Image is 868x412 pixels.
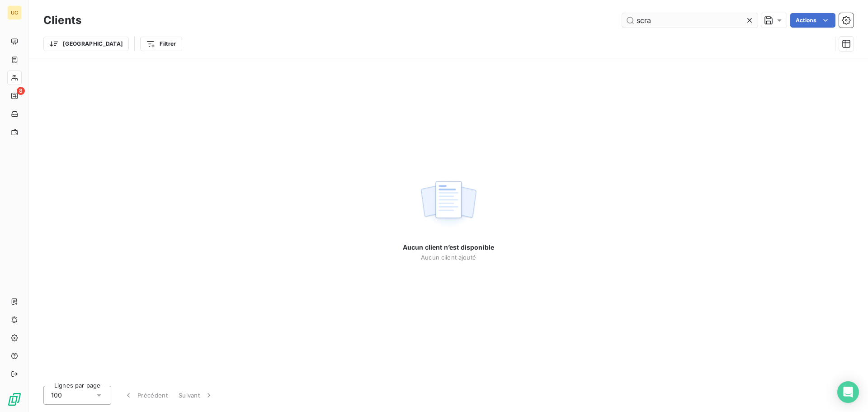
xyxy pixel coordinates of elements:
button: [GEOGRAPHIC_DATA] [43,37,129,51]
button: Actions [790,13,835,28]
span: 8 [17,87,25,95]
button: Précédent [118,386,173,405]
img: empty state [420,176,477,232]
input: Rechercher [622,13,758,28]
img: Logo LeanPay [7,392,22,407]
button: Filtrer [140,37,182,51]
h3: Clients [43,12,81,28]
div: Open Intercom Messenger [837,381,859,403]
span: Aucun client ajouté [421,254,476,261]
button: Suivant [173,386,219,405]
span: 100 [51,391,62,400]
div: UG [7,5,22,20]
span: Aucun client n’est disponible [403,243,494,252]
